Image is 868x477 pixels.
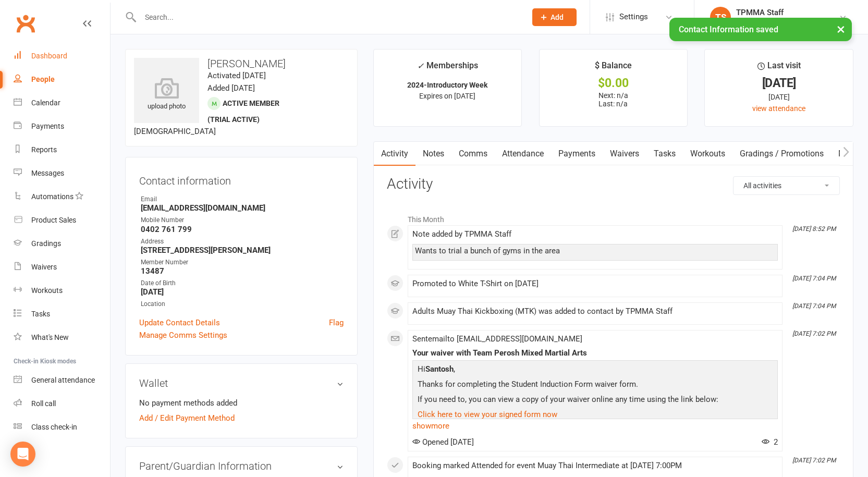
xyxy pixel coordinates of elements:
[139,329,227,341] a: Manage Comms Settings
[412,419,778,433] a: show more
[134,58,349,69] h3: [PERSON_NAME]
[419,92,475,100] span: Expires on [DATE]
[387,209,840,225] li: This Month
[14,44,110,68] a: Dashboard
[14,255,110,279] a: Waivers
[714,91,843,103] div: [DATE]
[415,363,775,378] p: Hi ,
[714,78,843,89] div: [DATE]
[412,230,778,239] div: Note added by TPMMA Staff
[415,247,775,255] div: Wants to trial a bunch of gyms in the area
[425,364,454,374] strong: Santosh
[669,18,852,41] div: Contact Information saved
[31,192,74,201] div: Automations
[141,278,344,288] div: Date of Birth
[31,216,76,224] div: Product Sales
[207,99,279,124] span: Active member (trial active)
[792,457,836,464] i: [DATE] 7:02 PM
[603,142,646,166] a: Waivers
[141,287,344,297] strong: [DATE]
[418,410,557,419] a: Click here to view your signed form now
[451,142,495,166] a: Comms
[141,246,344,255] strong: [STREET_ADDRESS][PERSON_NAME]
[207,83,255,93] time: Added [DATE]
[415,142,451,166] a: Notes
[551,13,564,21] span: Add
[31,310,50,318] div: Tasks
[415,378,775,393] p: Thanks for completing the Student Induction Form waiver form.
[792,330,836,337] i: [DATE] 7:02 PM
[31,399,56,408] div: Roll call
[14,392,110,415] a: Roll call
[13,10,39,36] a: Clubworx
[736,17,839,27] div: Team Perosh Mixed Martial Arts
[762,437,778,447] span: 2
[139,397,344,409] li: No payment methods added
[832,18,850,40] button: ×
[31,263,57,271] div: Waivers
[551,142,603,166] a: Payments
[595,59,632,78] div: $ Balance
[31,99,60,107] div: Calendar
[139,316,220,329] a: Update Contact Details
[792,275,836,282] i: [DATE] 7:04 PM
[757,59,801,78] div: Last visit
[31,52,67,60] div: Dashboard
[549,91,678,108] p: Next: n/a Last: n/a
[10,442,35,467] div: Open Intercom Messenger
[31,122,64,130] div: Payments
[141,203,344,213] strong: [EMAIL_ADDRESS][DOMAIN_NAME]
[141,258,344,267] div: Member Number
[619,5,648,29] span: Settings
[732,142,831,166] a: Gradings / Promotions
[792,225,836,233] i: [DATE] 8:52 PM
[412,307,778,316] div: Adults Muay Thai Kickboxing (MTK) was added to contact by TPMMA Staff
[736,8,839,17] div: TPMMA Staff
[31,333,69,341] div: What's New
[14,232,110,255] a: Gradings
[141,194,344,204] div: Email
[412,437,474,447] span: Opened [DATE]
[415,393,775,408] p: If you need to, you can view a copy of your waiver online any time using the link below:
[683,142,732,166] a: Workouts
[137,10,519,25] input: Search...
[412,279,778,288] div: Promoted to White T-Shirt on [DATE]
[417,59,478,78] div: Memberships
[14,162,110,185] a: Messages
[710,7,731,28] div: TS
[14,326,110,349] a: What's New
[139,377,344,389] h3: Wallet
[14,68,110,91] a: People
[31,376,95,384] div: General attendance
[407,81,487,89] strong: 2024-Introductory Week
[752,104,805,113] a: view attendance
[14,279,110,302] a: Workouts
[374,142,415,166] a: Activity
[14,138,110,162] a: Reports
[14,91,110,115] a: Calendar
[139,412,235,424] a: Add / Edit Payment Method
[31,145,57,154] div: Reports
[412,334,582,344] span: Sent email to [EMAIL_ADDRESS][DOMAIN_NAME]
[14,369,110,392] a: General attendance kiosk mode
[412,461,778,470] div: Booking marked Attended for event Muay Thai Intermediate at [DATE] 7:00PM
[14,209,110,232] a: Product Sales
[134,127,216,136] span: [DEMOGRAPHIC_DATA]
[139,171,344,187] h3: Contact information
[134,78,199,112] div: upload photo
[14,185,110,209] a: Automations
[14,302,110,326] a: Tasks
[31,423,77,431] div: Class check-in
[31,239,61,248] div: Gradings
[329,316,344,329] a: Flag
[207,71,266,80] time: Activated [DATE]
[139,460,344,472] h3: Parent/Guardian Information
[792,302,836,310] i: [DATE] 7:04 PM
[412,349,778,358] div: Your waiver with Team Perosh Mixed Martial Arts
[31,169,64,177] div: Messages
[141,266,344,276] strong: 13487
[31,286,63,295] div: Workouts
[141,299,344,309] div: Location
[549,78,678,89] div: $0.00
[31,75,55,83] div: People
